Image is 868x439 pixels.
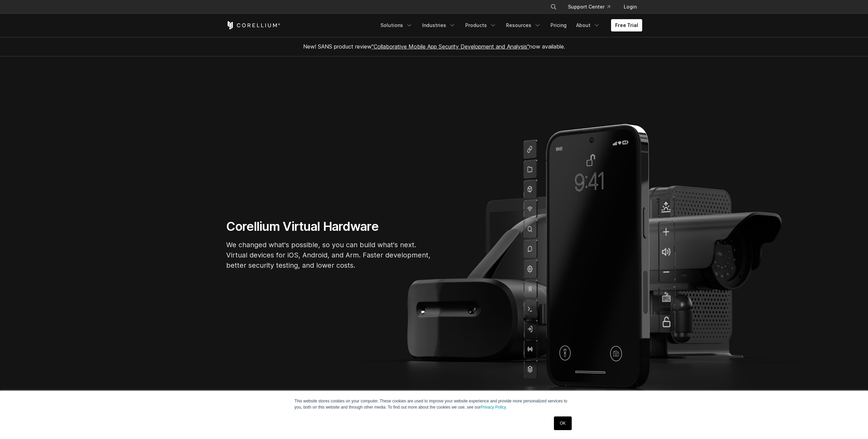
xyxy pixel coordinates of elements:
a: Privacy Policy. [481,405,507,410]
h1: Corellium Virtual Hardware [226,219,431,234]
p: We changed what's possible, so you can build what's next. Virtual devices for iOS, Android, and A... [226,240,431,270]
a: Login [618,1,642,13]
a: Free Trial [611,19,642,31]
a: Pricing [546,19,571,31]
button: Search [547,1,560,13]
a: Products [461,19,501,31]
span: New! SANS product review now available. [303,43,565,50]
a: Industries [418,19,460,31]
a: Resources [502,19,545,31]
a: OK [554,416,571,430]
a: Support Center [562,1,616,13]
a: About [572,19,604,31]
a: Corellium Home [226,21,281,29]
a: "Collaborative Mobile App Security Development and Analysis" [372,43,529,50]
div: Navigation Menu [376,19,642,31]
a: Solutions [376,19,417,31]
p: This website stores cookies on your computer. These cookies are used to improve your website expe... [295,398,574,410]
div: Navigation Menu [542,1,642,13]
